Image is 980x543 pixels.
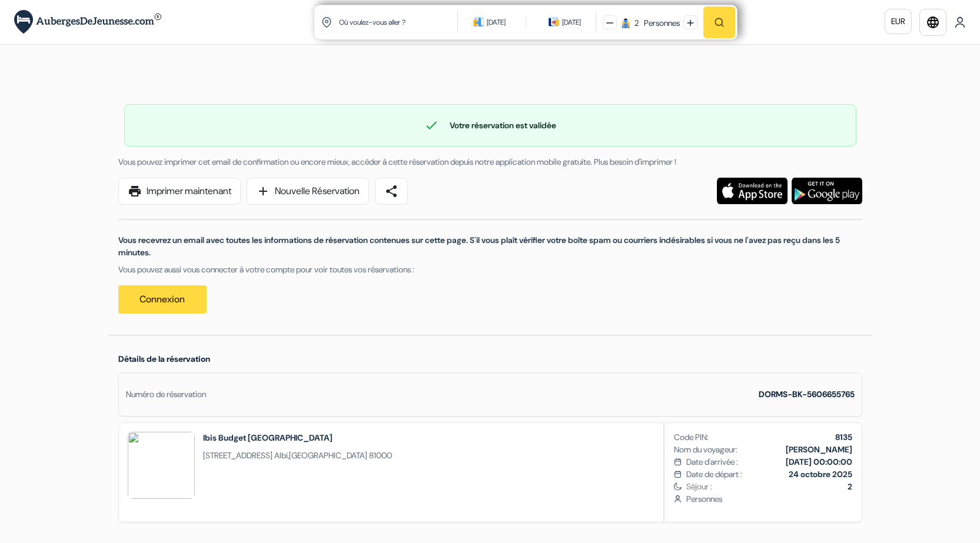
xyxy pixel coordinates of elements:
[717,178,788,204] img: Téléchargez l'application gratuite
[203,432,392,444] h2: Ibis Budget [GEOGRAPHIC_DATA]
[128,184,142,198] span: print
[687,19,694,26] img: plus
[473,16,484,27] img: calendarIcon icon
[118,234,862,259] p: Vous recevrez un email avec toutes les informations de réservation contenues sur cette page. S'il...
[919,9,946,36] a: language
[203,449,392,462] span: ,
[686,456,738,468] span: Date d'arrivée :
[848,481,852,492] b: 2
[424,118,438,132] span: check
[274,450,288,461] span: Albi
[118,354,210,364] span: Détails de la réservation
[118,285,207,314] a: Connexion
[338,8,460,36] input: Ville, université ou logement
[792,178,862,204] img: Téléchargez l'application gratuite
[686,468,742,481] span: Date de départ :
[549,16,559,27] img: calendarIcon icon
[14,10,161,34] img: AubergesDeJeunesse.com
[674,444,738,456] span: Nom du voyageur:
[562,16,581,28] div: [DATE]
[375,178,408,205] a: share
[384,184,398,198] span: share
[118,156,676,167] span: Vous pouvez imprimer cet email de confirmation ou encore mieux, accéder à cette réservation depui...
[126,388,206,401] div: Numéro de réservation
[118,178,241,205] a: printImprimer maintenant
[125,118,856,132] div: Votre réservation est validée
[128,432,195,499] img: AWcJN1FlVW8OMFIx
[256,184,270,198] span: add
[634,17,639,29] div: 2
[620,18,631,28] img: guest icon
[606,19,613,26] img: minus
[203,450,273,461] span: [STREET_ADDRESS]
[786,444,852,455] b: [PERSON_NAME]
[789,469,852,479] b: 24 octobre 2025
[686,481,852,493] span: Séjour :
[954,16,966,28] img: User Icon
[289,450,367,461] span: [GEOGRAPHIC_DATA]
[926,15,940,29] i: language
[118,264,862,276] p: Vous pouvez aussi vous connecter à votre compte pour voir toutes vos réservations :
[759,389,855,399] strong: DORMS-BK-5606655765
[369,450,392,461] span: 81000
[247,178,369,205] a: addNouvelle Réservation
[487,16,506,28] div: [DATE]
[786,457,852,467] b: [DATE] 00:00:00
[321,17,332,28] img: location icon
[835,432,852,442] b: 8135
[885,9,912,34] a: EUR
[686,493,852,505] span: Personnes
[640,17,680,29] div: Personnes
[674,431,709,444] span: Code PIN:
